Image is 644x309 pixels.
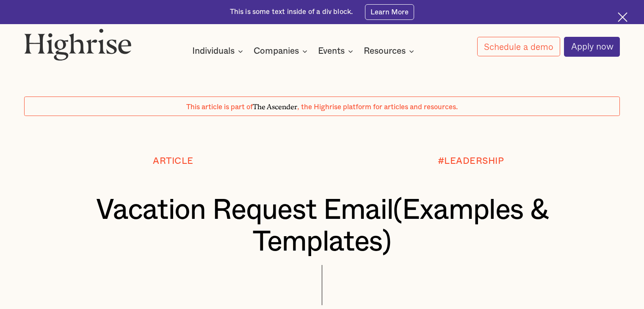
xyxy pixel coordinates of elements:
div: Individuals [192,46,235,56]
img: Cross icon [618,12,627,22]
div: Events [318,46,345,56]
div: #LEADERSHIP [438,156,504,166]
div: Article [153,156,193,166]
span: , the Highrise platform for articles and resources. [297,104,458,110]
div: Resources [364,46,417,56]
div: Companies [254,46,310,56]
span: This article is part of [186,104,253,110]
div: Individuals [192,46,246,56]
div: Events [318,46,356,56]
div: Resources [364,46,406,56]
span: The Ascender [253,101,297,110]
div: Companies [254,46,299,56]
img: Highrise logo [24,28,132,61]
a: Apply now [564,37,620,57]
div: This is some text inside of a div block. [230,7,353,17]
a: Learn More [365,4,415,19]
a: Schedule a demo [477,37,560,56]
h1: Vacation Request Email(Examples & Templates) [49,194,595,257]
